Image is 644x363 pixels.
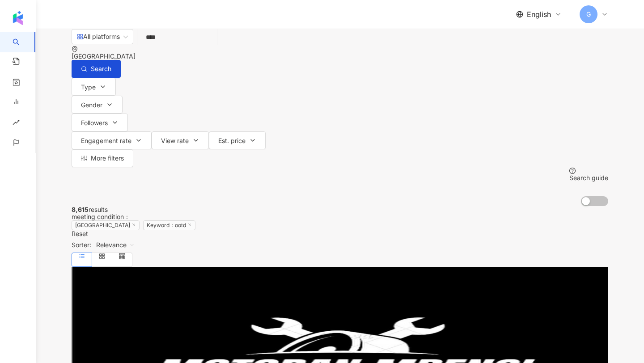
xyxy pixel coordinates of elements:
[77,34,83,40] span: appstore
[72,96,123,114] button: Gender
[13,32,45,53] a: search
[81,101,102,109] span: Gender
[72,78,116,96] button: Type
[77,30,120,44] div: All platforms
[72,220,140,230] span: [GEOGRAPHIC_DATA]
[527,9,551,19] span: English
[569,168,576,174] span: question-circle
[161,137,189,144] span: View rate
[13,114,20,134] span: rise
[72,206,608,213] div: results
[586,9,591,19] span: G
[72,230,608,237] div: Reset
[218,137,246,144] span: Est. price
[81,84,96,91] span: Type
[143,220,195,230] span: Keyword：ootd
[72,53,608,60] div: [GEOGRAPHIC_DATA]
[72,213,130,220] span: meeting condition ：
[11,11,25,25] img: logo icon
[72,114,128,131] button: Followers
[72,131,152,149] button: Engagement rate
[209,131,266,149] button: Est. price
[81,137,131,144] span: Engagement rate
[152,131,209,149] button: View rate
[72,60,121,78] button: Search
[72,237,608,253] div: Sorter:
[72,149,133,167] button: More filters
[81,119,108,127] span: Followers
[91,65,111,72] span: Search
[569,174,608,181] div: Search guide
[72,206,89,213] span: 8,615
[91,155,124,162] span: More filters
[96,238,135,252] span: Relevance
[72,46,78,52] span: environment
